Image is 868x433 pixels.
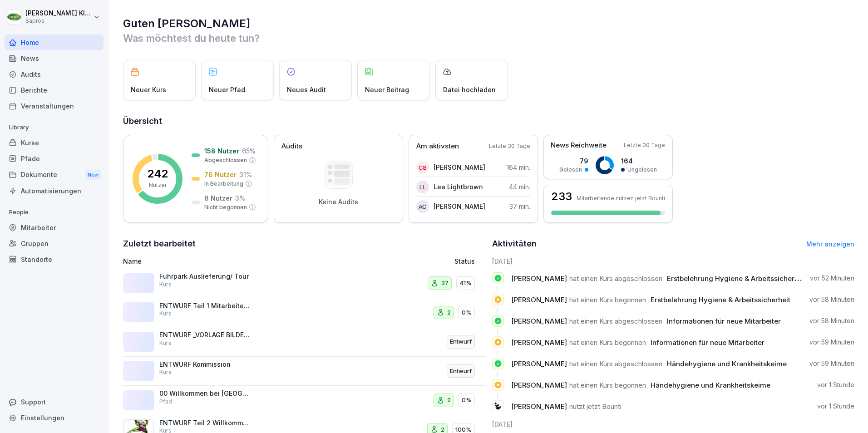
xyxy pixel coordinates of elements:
p: 37 [441,279,449,288]
span: Erstbelehrung Hygiene & Arbeitssicherheit [667,274,807,283]
p: In Bearbeitung [204,180,243,188]
span: Erstbelehrung Hygiene & Arbeitssicherheit [651,295,790,304]
span: nutzt jetzt Bounti [569,402,621,411]
a: ENTWURF _VORLAGE BILDER Kommissionier HandbuchKursEntwurf [123,327,486,357]
a: Standorte [5,251,104,267]
span: [PERSON_NAME] [511,381,567,389]
p: Ungelesen [627,166,657,174]
p: Pfad [159,398,172,406]
a: Automatisierungen [5,183,104,199]
span: hat einen Kurs begonnen [569,295,646,304]
span: Informationen für neue Mitarbeiter [667,317,781,325]
p: Neuer Pfad [209,85,245,94]
div: Support [5,394,104,410]
div: New [85,170,101,180]
span: Händehygiene und Krankheitskeime [667,359,787,368]
p: Was möchtest du heute tun? [123,31,854,45]
p: Name [123,256,350,266]
p: ENTWURF Kommission [159,360,250,369]
a: Fuhrpark Auslieferung/ TourKurs3741% [123,269,486,298]
p: 3 % [235,193,245,203]
h6: [DATE] [492,256,855,266]
p: 00 Willkommen bei [GEOGRAPHIC_DATA] [159,389,250,398]
p: Kurs [159,280,172,289]
p: Audits [281,141,302,152]
p: Keine Audits [319,198,358,206]
span: [PERSON_NAME] [511,338,567,347]
a: Gruppen [5,236,104,251]
p: Gelesen [559,166,582,174]
span: [PERSON_NAME] [511,359,567,368]
p: 2 [447,308,451,317]
div: LL [416,181,429,193]
p: 79 [559,156,588,166]
p: Neuer Beitrag [365,85,409,94]
p: Entwurf [450,337,472,346]
span: Informationen für neue Mitarbeiter [651,338,764,347]
span: hat einen Kurs abgeschlossen [569,274,662,283]
p: Status [454,256,475,266]
p: Kurs [159,368,172,376]
p: News Reichweite [551,140,607,151]
p: 242 [147,168,168,179]
p: People [5,205,104,220]
p: 158 Nutzer [204,146,239,156]
p: vor 58 Minuten [809,316,854,325]
p: Abgeschlossen [204,156,247,164]
span: [PERSON_NAME] [511,274,567,283]
p: Letzte 30 Tage [489,142,530,150]
p: ENTWURF _VORLAGE BILDER Kommissionier Handbuch [159,331,250,339]
p: Neues Audit [287,85,326,94]
h2: Aktivitäten [492,237,537,250]
p: 31 % [239,170,252,179]
p: Kurs [159,339,172,347]
p: [PERSON_NAME] [434,162,485,172]
span: hat einen Kurs begonnen [569,338,646,347]
p: Mitarbeitende nutzen jetzt Bounti [577,195,665,202]
p: vor 1 Stunde [817,380,854,389]
p: Datei hochladen [443,85,496,94]
p: vor 59 Minuten [809,359,854,368]
div: Home [5,34,104,50]
a: Einstellungen [5,410,104,426]
p: Entwurf [450,367,472,376]
p: 44 min. [509,182,530,192]
p: vor 58 Minuten [809,295,854,304]
a: Mitarbeiter [5,220,104,236]
p: vor 1 Stunde [817,402,854,411]
a: 00 Willkommen bei [GEOGRAPHIC_DATA]Pfad20% [123,386,486,415]
a: Veranstaltungen [5,98,104,114]
p: Kurs [159,310,172,318]
p: 41% [459,279,472,288]
div: CB [416,161,429,174]
span: [PERSON_NAME] [511,317,567,325]
p: 164 min. [507,162,530,172]
p: Nicht begonnen [204,203,247,212]
p: ENTWURF Teil 1 Mitarbeiterhandbuch [159,302,250,310]
p: 164 [621,156,657,166]
p: Lea Lightbrown [434,182,483,192]
h2: Übersicht [123,115,854,128]
a: Mehr anzeigen [806,240,854,248]
a: Audits [5,66,104,82]
a: ENTWURF KommissionKursEntwurf [123,357,486,386]
p: vor 59 Minuten [809,338,854,347]
p: Fuhrpark Auslieferung/ Tour [159,272,250,280]
p: 2 [447,396,451,405]
div: AC [416,200,429,213]
p: [PERSON_NAME] Kleinbeck [25,10,92,17]
a: News [5,50,104,66]
p: 76 Nutzer [204,170,237,179]
a: Kurse [5,135,104,151]
p: 0% [462,308,472,317]
a: ENTWURF Teil 1 MitarbeiterhandbuchKurs20% [123,298,486,328]
span: hat einen Kurs abgeschlossen [569,359,662,368]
